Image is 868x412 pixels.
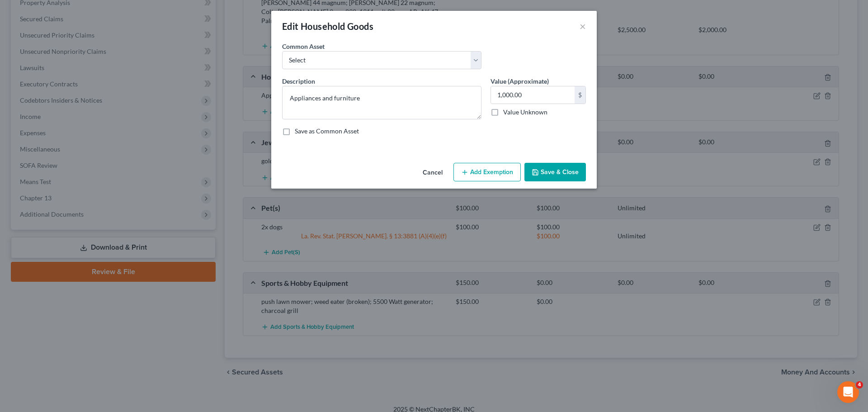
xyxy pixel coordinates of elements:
label: Common Asset [282,42,325,51]
iframe: Intercom live chat [837,381,859,403]
div: Edit Household Goods [282,20,373,33]
label: Save as Common Asset [295,127,359,136]
button: Add Exemption [453,163,521,182]
div: $ [575,86,585,104]
button: Save & Close [524,163,586,182]
label: Value Unknown [503,108,547,117]
label: Value (Approximate) [491,76,549,86]
button: × [580,21,586,32]
span: Description [282,77,315,85]
span: 4 [856,381,863,388]
button: Cancel [415,164,450,182]
input: 0.00 [491,86,575,104]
